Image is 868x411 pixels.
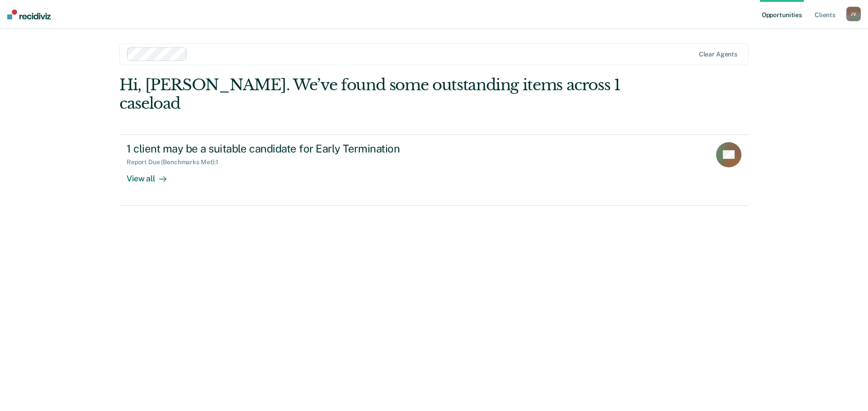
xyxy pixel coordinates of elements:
[127,166,177,184] div: View all
[846,7,861,21] button: JV
[846,7,861,21] div: J V
[119,76,623,113] div: Hi, [PERSON_NAME]. We’ve found some outstanding items across 1 caseload
[127,158,226,166] div: Report Due (Benchmarks Met) : 1
[699,51,737,58] div: Clear agents
[119,134,749,206] a: 1 client may be a suitable candidate for Early TerminationReport Due (Benchmarks Met):1View all
[837,380,859,402] iframe: Intercom live chat
[127,142,444,155] div: 1 client may be a suitable candidate for Early Termination
[7,9,51,19] img: Recidiviz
